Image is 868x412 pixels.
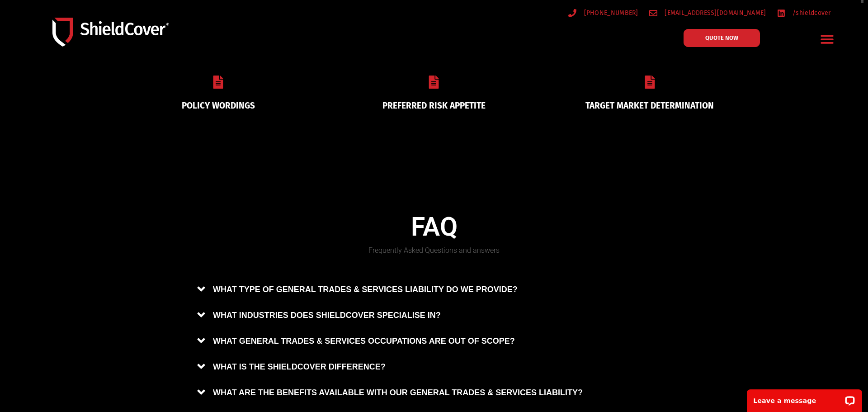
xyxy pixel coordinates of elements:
[190,354,678,380] a: WHAT IS THE SHIELDCOVER DIFFERENCE?
[190,303,678,328] a: WHAT INDUSTRIES DOES SHIELDCOVER SPECIALISE IN?
[705,35,738,41] span: QUOTE NOW
[790,7,831,19] span: /shieldcover
[741,384,868,412] iframe: LiveChat chat widget
[190,247,678,254] h5: Frequently Asked Questions and answers
[585,100,714,111] a: TARGET MARKET DETERMINATION
[190,277,678,303] a: WHAT TYPE OF GENERAL TRADES & SERVICES LIABILITY DO WE PROVIDE?
[817,28,838,50] div: Menu Toggle
[777,7,831,19] a: /shieldcover
[568,7,638,19] a: [PHONE_NUMBER]
[182,100,255,111] a: POLICY WORDINGS
[382,100,486,111] a: PREFERRED RISK APPETITE
[52,18,169,46] img: Shield-Cover-Underwriting-Australia-logo-full
[190,380,678,406] a: WHAT ARE THE BENEFITS AVAILABLE WITH OUR GENERAL TRADES & SERVICES LIABILITY?
[649,7,766,19] a: [EMAIL_ADDRESS][DOMAIN_NAME]
[190,212,678,242] h4: FAQ
[662,7,766,19] span: [EMAIL_ADDRESS][DOMAIN_NAME]
[684,29,760,47] a: QUOTE NOW
[190,328,678,354] a: WHAT GENERAL TRADES & SERVICES OCCUPATIONS ARE OUT OF SCOPE?
[582,7,638,19] span: [PHONE_NUMBER]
